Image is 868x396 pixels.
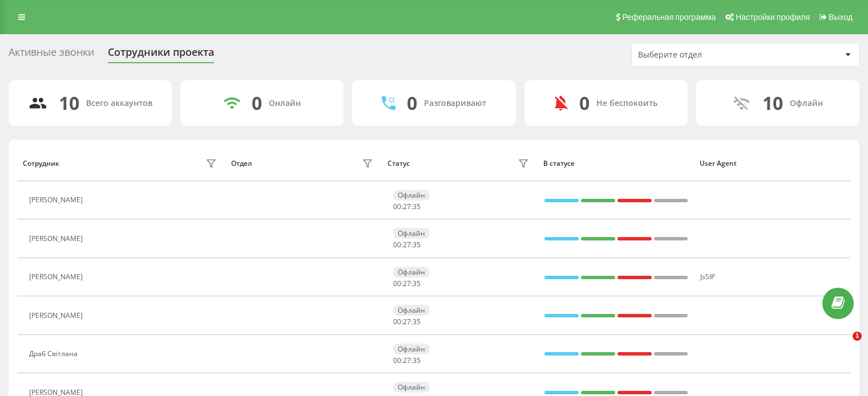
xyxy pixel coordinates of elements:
[622,13,716,22] span: Реферальная программа
[108,46,214,64] div: Сотрудники проекта
[596,99,657,108] div: Не беспокоить
[393,357,421,365] div: : :
[413,202,421,211] span: 35
[393,241,421,249] div: : :
[29,350,80,358] div: Драб Світлана
[403,317,411,326] span: 27
[269,99,301,108] div: Онлайн
[86,99,152,108] div: Всего аккаунтов
[393,190,430,201] div: Офлайн
[231,160,252,168] div: Отдел
[393,228,430,239] div: Офлайн
[29,196,86,204] div: [PERSON_NAME]
[403,202,411,211] span: 27
[638,50,774,60] div: Выберите отдел
[387,160,410,168] div: Статус
[393,203,421,211] div: : :
[413,317,421,326] span: 35
[393,279,401,288] span: 00
[403,356,411,365] span: 27
[29,235,86,243] div: [PERSON_NAME]
[252,92,262,114] div: 0
[23,160,59,168] div: Сотрудник
[407,92,417,114] div: 0
[403,240,411,250] span: 27
[579,92,590,114] div: 0
[762,92,783,114] div: 10
[9,46,94,64] div: Активные звонки
[393,356,401,365] span: 00
[393,382,430,393] div: Офлайн
[413,356,421,365] span: 35
[424,99,486,108] div: Разговаривают
[393,344,430,354] div: Офлайн
[790,99,823,108] div: Офлайн
[393,317,401,326] span: 00
[393,202,401,211] span: 00
[700,160,845,168] div: User Agent
[829,13,853,22] span: Выход
[700,272,715,281] span: JsSIP
[393,305,430,316] div: Офлайн
[543,160,689,168] div: В статусе
[393,267,430,277] div: Офлайн
[736,13,810,22] span: Настройки профиля
[393,240,401,250] span: 00
[403,279,411,288] span: 27
[29,312,86,320] div: [PERSON_NAME]
[393,318,421,326] div: : :
[853,332,862,341] span: 1
[393,280,421,288] div: : :
[829,332,857,359] iframe: Intercom live chat
[413,240,421,250] span: 35
[59,92,79,114] div: 10
[413,279,421,288] span: 35
[29,273,86,281] div: [PERSON_NAME]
